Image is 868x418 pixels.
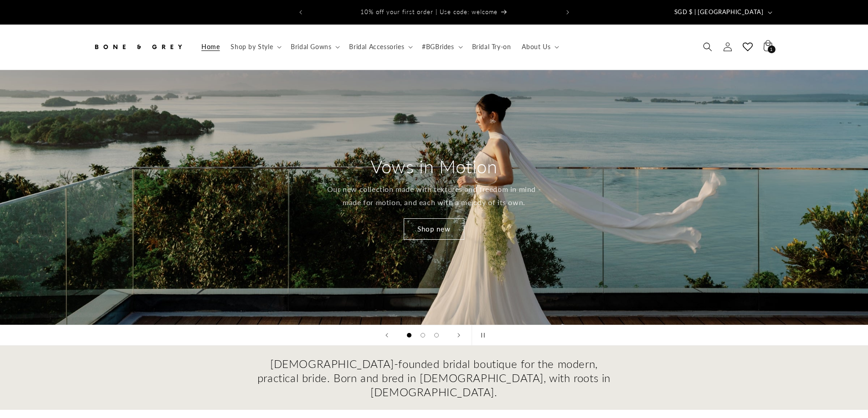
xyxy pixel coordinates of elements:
button: Next slide [449,325,469,345]
img: Bone and Grey Bridal [92,37,184,57]
a: Bridal Try-on [467,37,517,56]
a: Shop new [404,218,464,240]
summary: About Us [516,37,563,56]
button: SGD $ | [GEOGRAPHIC_DATA] [669,4,776,21]
span: #BGBrides [422,43,454,51]
button: Load slide 2 of 3 [416,328,430,342]
summary: Search [698,37,718,57]
summary: Shop by Style [225,37,285,56]
summary: Bridal Gowns [285,37,344,56]
p: Our new collection made with textures and freedom in mind - made for motion, and each with a melo... [326,183,542,209]
span: Bridal Gowns [291,43,331,51]
button: Pause slideshow [472,325,492,345]
span: Bridal Accessories [349,43,404,51]
h2: [DEMOGRAPHIC_DATA]-founded bridal boutique for the modern, practical bride. Born and bred in [DEM... [257,357,612,399]
span: 1 [770,45,773,53]
span: 10% off your first order | Use code: welcome [360,8,498,15]
button: Previous announcement [291,4,311,21]
button: Load slide 3 of 3 [430,328,443,342]
summary: #BGBrides [416,37,466,56]
a: Home [196,37,225,56]
button: Previous slide [377,325,397,345]
span: Home [201,43,220,51]
summary: Bridal Accessories [344,37,416,56]
span: SGD $ | [GEOGRAPHIC_DATA] [674,8,764,17]
h2: Vows in Motion [370,155,497,178]
button: Next announcement [558,4,578,21]
span: Bridal Try-on [472,43,511,51]
span: Shop by Style [231,43,273,51]
span: About Us [522,43,550,51]
button: Load slide 1 of 3 [402,328,416,342]
a: Bone and Grey Bridal [89,34,187,60]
